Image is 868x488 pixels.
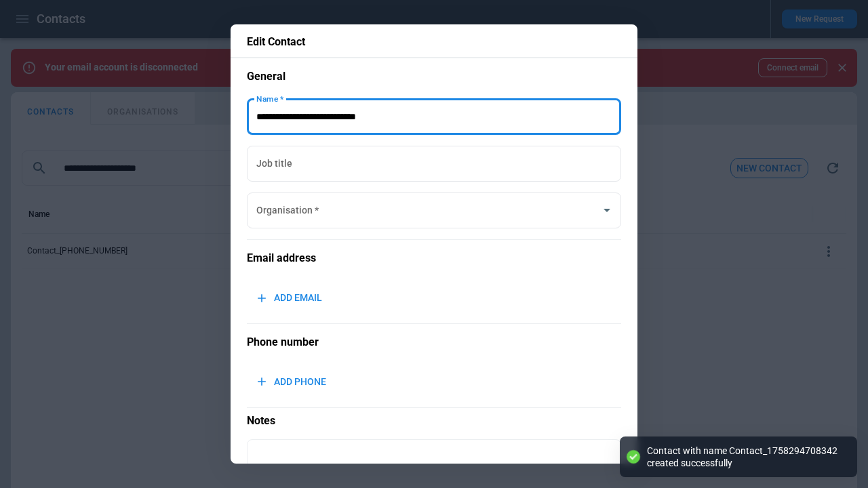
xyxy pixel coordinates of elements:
button: ADD EMAIL [247,283,333,312]
p: Edit Contact [247,35,621,49]
h5: Phone number [247,335,621,350]
button: Open [597,201,616,220]
h5: Email address [247,251,621,266]
div: Contact with name Contact_1758294708342 created successfully [647,445,844,469]
p: Notes [247,407,621,428]
h5: General [247,69,621,84]
button: ADD PHONE [247,367,337,396]
label: Name [256,93,283,104]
